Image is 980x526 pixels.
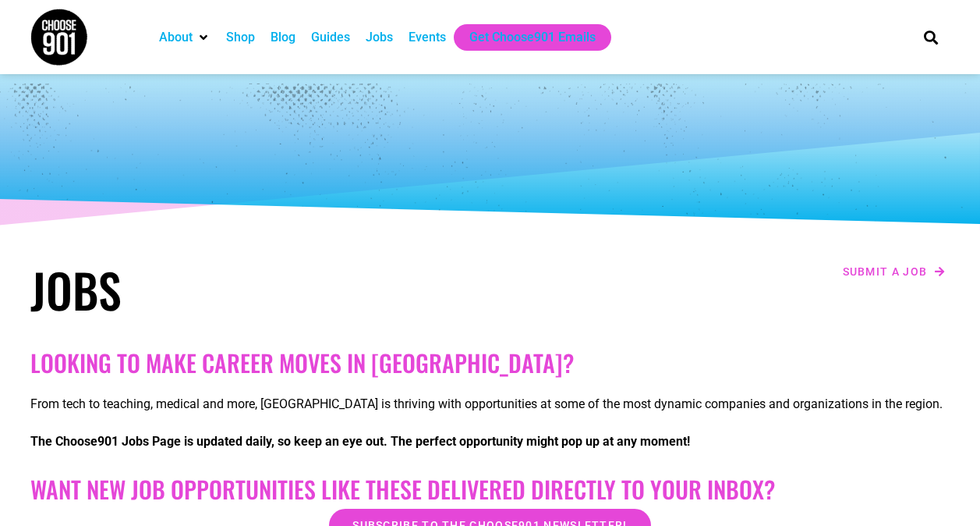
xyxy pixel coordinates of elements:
[843,266,928,277] span: Submit a job
[409,28,446,47] a: Events
[30,434,690,449] strong: The Choose901 Jobs Page is updated daily, so keep an eye out. The perfect opportunity might pop u...
[311,28,350,47] a: Guides
[151,24,218,51] div: About
[30,395,950,414] p: From tech to teaching, medical and more, [GEOGRAPHIC_DATA] is thriving with opportunities at some...
[226,28,255,47] a: Shop
[30,475,950,503] h2: Want New Job Opportunities like these Delivered Directly to your Inbox?
[366,28,393,47] a: Jobs
[30,261,483,318] h1: Jobs
[918,24,943,50] div: Search
[30,349,950,377] h2: Looking to make career moves in [GEOGRAPHIC_DATA]?
[838,261,950,282] a: Submit a job
[271,28,295,47] a: Blog
[159,28,193,47] a: About
[151,24,897,51] nav: Main nav
[469,28,596,47] a: Get Choose901 Emails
